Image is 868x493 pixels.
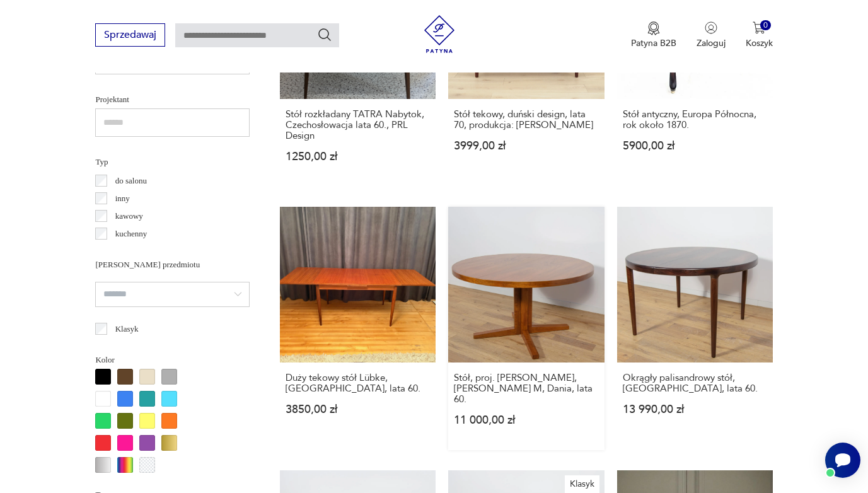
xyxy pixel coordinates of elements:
[286,404,430,415] p: 3850,00 zł
[420,15,458,53] img: Patyna - sklep z meblami i dekoracjami vintage
[760,20,771,31] div: 0
[623,373,767,394] h3: Okrągły palisandrowy stół, [GEOGRAPHIC_DATA], lata 60.
[317,27,332,42] button: Szukaj
[286,109,430,141] h3: Stół rozkładany TATRA Nabytok, Czechosłowacja lata 60., PRL Design
[454,373,598,405] h3: Stół, proj. [PERSON_NAME], [PERSON_NAME] M, Dania, lata 60.
[95,258,250,272] p: [PERSON_NAME] przedmiotu
[746,37,773,49] p: Koszyk
[617,207,773,450] a: Okrągły palisandrowy stół, Dania, lata 60.Okrągły palisandrowy stół, [GEOGRAPHIC_DATA], lata 60.1...
[115,227,148,241] p: kuchenny
[95,93,250,107] p: Projektant
[95,23,165,47] button: Sprzedawaj
[825,443,860,478] iframe: Smartsupp widget button
[95,32,165,40] a: Sprzedawaj
[631,37,676,49] p: Patyna B2B
[454,141,598,151] p: 3999,00 zł
[631,21,676,49] button: Patyna B2B
[746,21,773,49] button: 0Koszyk
[705,21,717,34] img: Ikonka użytkownika
[623,141,767,151] p: 5900,00 zł
[115,209,143,223] p: kawowy
[697,21,726,49] button: Zaloguj
[95,353,250,367] p: Kolor
[286,151,430,162] p: 1250,00 zł
[448,207,604,450] a: Stół, proj. J. Mortensen, Heltborg M, Dania, lata 60.Stół, proj. [PERSON_NAME], [PERSON_NAME] M, ...
[623,404,767,415] p: 13 990,00 zł
[115,192,130,206] p: inny
[286,373,430,394] h3: Duży tekowy stół Lübke, [GEOGRAPHIC_DATA], lata 60.
[115,174,147,188] p: do salonu
[280,207,436,450] a: Duży tekowy stół Lübke, Niemcy, lata 60.Duży tekowy stół Lübke, [GEOGRAPHIC_DATA], lata 60.3850,0...
[647,21,660,35] img: Ikona medalu
[623,109,767,130] h3: Stół antyczny, Europa Północna, rok około 1870.
[454,109,598,130] h3: Stół tekowy, duński design, lata 70, produkcja: [PERSON_NAME]
[115,322,139,336] p: Klasyk
[753,21,765,34] img: Ikona koszyka
[454,415,598,426] p: 11 000,00 zł
[95,155,250,169] p: Typ
[631,21,676,49] a: Ikona medaluPatyna B2B
[697,37,726,49] p: Zaloguj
